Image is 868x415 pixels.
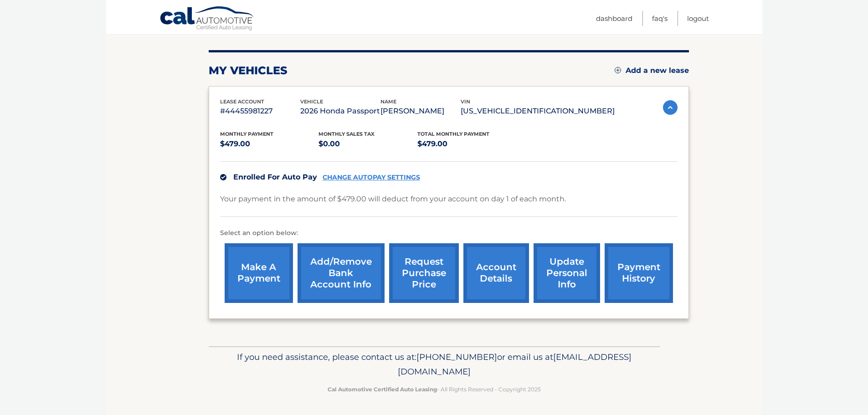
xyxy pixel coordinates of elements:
[663,100,678,115] img: accordion-active.svg
[300,98,323,105] span: vehicle
[318,138,417,150] p: $0.00
[225,243,293,303] a: make a payment
[416,352,497,362] span: [PHONE_NUMBER]
[534,243,600,303] a: update personal info
[687,11,709,26] a: Logout
[615,67,621,73] img: add.svg
[220,105,300,118] p: #44455981227
[220,174,226,180] img: check.svg
[215,350,654,379] p: If you need assistance, please contact us at: or email us at
[652,11,668,26] a: FAQ's
[380,98,396,105] span: name
[220,131,273,137] span: Monthly Payment
[220,138,319,150] p: $479.00
[159,6,255,32] a: Cal Automotive
[389,243,459,303] a: request purchase price
[615,66,689,75] a: Add a new lease
[380,105,461,118] p: [PERSON_NAME]
[605,243,673,303] a: payment history
[220,193,566,205] p: Your payment in the amount of $479.00 will deduct from your account on day 1 of each month.
[417,131,489,137] span: Total Monthly Payment
[215,384,654,394] p: - All Rights Reserved - Copyright 2025
[209,64,288,77] h2: my vehicles
[461,98,470,105] span: vin
[596,11,632,26] a: Dashboard
[417,138,516,150] p: $479.00
[298,243,385,303] a: Add/Remove bank account info
[318,131,375,137] span: Monthly sales Tax
[461,105,615,118] p: [US_VEHICLE_IDENTIFICATION_NUMBER]
[463,243,529,303] a: account details
[323,174,420,181] a: CHANGE AUTOPAY SETTINGS
[220,228,678,239] p: Select an option below:
[300,105,380,118] p: 2026 Honda Passport
[220,98,264,105] span: lease account
[328,386,437,393] strong: Cal Automotive Certified Auto Leasing
[233,173,317,181] span: Enrolled For Auto Pay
